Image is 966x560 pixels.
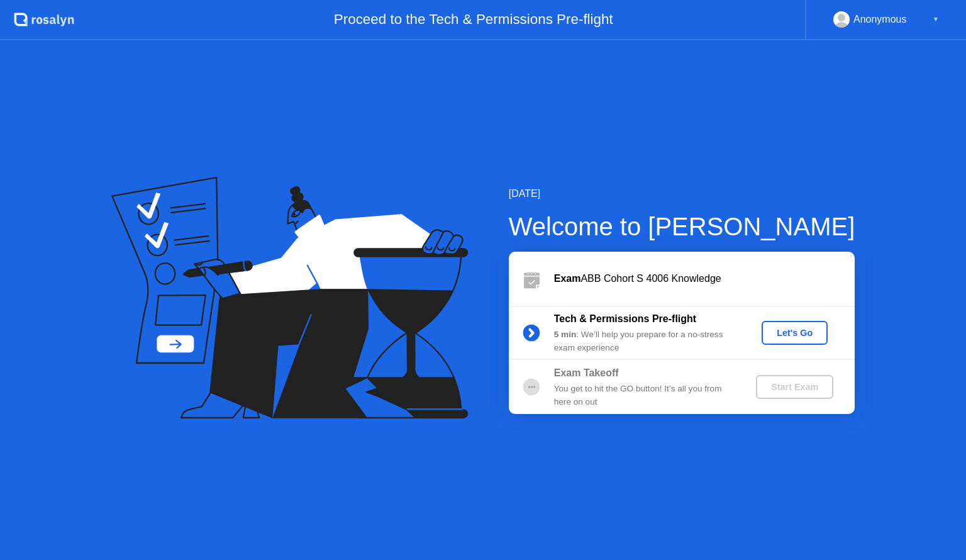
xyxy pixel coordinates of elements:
div: ▼ [933,11,939,28]
b: 5 min [554,330,577,339]
div: Anonymous [853,11,907,28]
b: Exam Takeoff [554,367,619,378]
button: Start Exam [756,375,833,399]
div: [DATE] [509,186,855,201]
button: Let's Go [762,321,828,345]
b: Tech & Permissions Pre-flight [554,313,696,324]
b: Exam [554,273,581,284]
div: You get to hit the GO button! It’s all you from here on out [554,383,735,408]
div: ABB Cohort S 4006 Knowledge [554,271,855,286]
div: Welcome to [PERSON_NAME] [509,208,855,245]
div: Let's Go [767,328,823,338]
div: : We’ll help you prepare for a no-stress exam experience [554,328,735,354]
div: Start Exam [761,382,828,392]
